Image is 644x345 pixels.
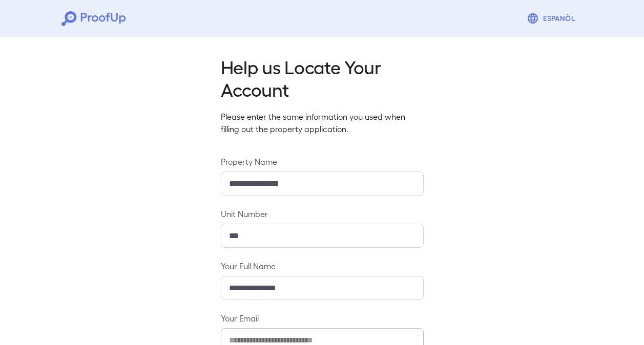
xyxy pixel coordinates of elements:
label: Unit Number [221,208,424,220]
p: Please enter the same information you used when filling out the property application. [221,111,424,135]
button: Espanõl [523,8,583,29]
label: Your Email [221,312,424,324]
h2: Help us Locate Your Account [221,55,424,100]
label: Property Name [221,156,424,167]
label: Your Full Name [221,260,424,272]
